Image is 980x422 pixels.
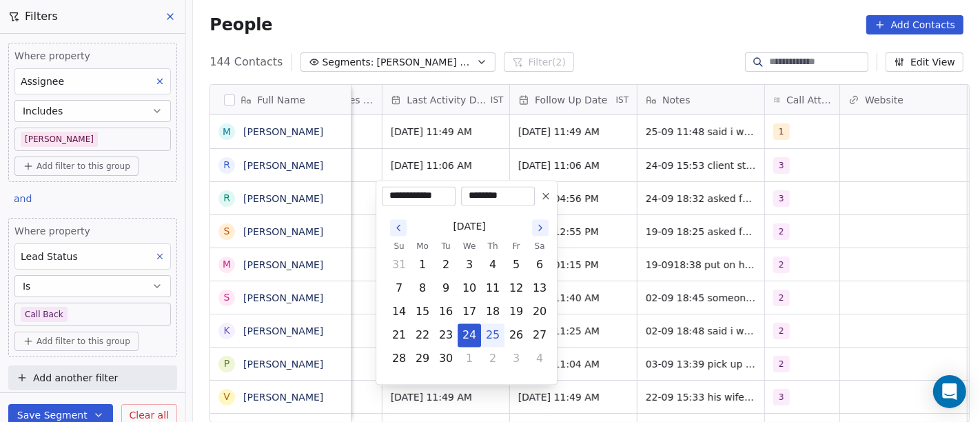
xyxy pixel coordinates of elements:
[504,239,528,253] th: Friday
[529,277,551,299] button: Saturday, September 13th, 2025
[529,301,551,323] button: Saturday, September 20th, 2025
[458,324,480,346] button: Wednesday, September 24th, 2025, selected
[458,301,480,323] button: Wednesday, September 17th, 2025
[435,254,457,276] button: Tuesday, September 2nd, 2025
[390,219,407,236] button: Go to the Previous Month
[434,239,458,253] th: Tuesday
[528,239,551,253] th: Saturday
[388,277,410,299] button: Sunday, September 7th, 2025
[411,324,433,346] button: Monday, September 22nd, 2025
[458,277,480,299] button: Wednesday, September 10th, 2025
[482,324,504,346] button: Today, Thursday, September 25th, 2025
[529,348,551,370] button: Saturday, October 4th, 2025
[388,324,410,346] button: Sunday, September 21st, 2025
[435,277,457,299] button: Tuesday, September 9th, 2025
[388,254,410,276] button: Sunday, August 31st, 2025
[505,324,527,346] button: Friday, September 26th, 2025
[482,254,504,276] button: Thursday, September 4th, 2025
[458,348,480,370] button: Wednesday, October 1st, 2025
[532,219,549,236] button: Go to the Next Month
[435,348,457,370] button: Tuesday, September 30th, 2025
[411,301,433,323] button: Monday, September 15th, 2025
[453,219,485,234] span: [DATE]
[388,301,410,323] button: Sunday, September 14th, 2025
[482,277,504,299] button: Thursday, September 11th, 2025
[505,301,527,323] button: Friday, September 19th, 2025
[481,239,504,253] th: Thursday
[411,277,433,299] button: Monday, September 8th, 2025
[458,254,480,276] button: Wednesday, September 3rd, 2025
[482,301,504,323] button: Thursday, September 18th, 2025
[529,254,551,276] button: Saturday, September 6th, 2025
[505,254,527,276] button: Friday, September 5th, 2025
[411,254,433,276] button: Monday, September 1st, 2025
[505,277,527,299] button: Friday, September 12th, 2025
[505,348,527,370] button: Friday, October 3rd, 2025
[387,239,551,370] table: September 2025
[435,324,457,346] button: Tuesday, September 23rd, 2025
[411,239,434,253] th: Monday
[387,239,411,253] th: Sunday
[458,239,481,253] th: Wednesday
[482,348,504,370] button: Thursday, October 2nd, 2025
[388,348,410,370] button: Sunday, September 28th, 2025
[529,324,551,346] button: Saturday, September 27th, 2025
[411,348,433,370] button: Monday, September 29th, 2025
[435,301,457,323] button: Tuesday, September 16th, 2025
